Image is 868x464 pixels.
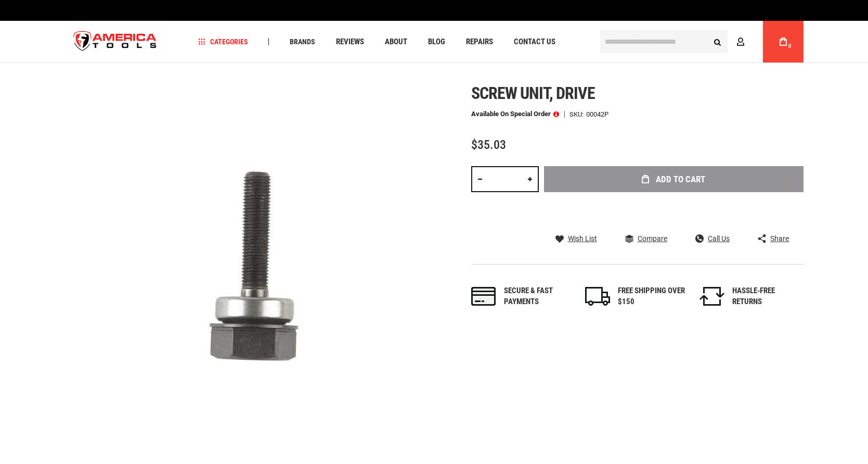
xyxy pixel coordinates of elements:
span: Contact Us [514,38,555,46]
span: 0 [788,43,792,49]
div: HASSLE-FREE RETURNS [732,285,800,308]
span: Repairs [466,38,493,46]
span: Blog [428,38,445,46]
strong: SKU [569,111,586,118]
span: $35.03 [471,137,506,152]
span: Screw unit, drive [471,83,595,103]
img: America Tools [65,22,166,61]
a: Wish List [555,234,597,243]
button: Search [708,32,728,52]
div: 00042P [586,111,608,118]
a: 0 [773,21,793,62]
a: Repairs [461,35,498,49]
span: Compare [638,235,667,242]
span: About [385,38,407,46]
div: Secure & fast payments [504,285,572,308]
span: Reviews [336,38,364,46]
a: Blog [423,35,450,49]
span: Share [770,235,789,242]
a: Compare [625,234,667,243]
img: shipping [585,287,610,306]
span: Wish List [568,235,597,242]
p: Available on Special Order [471,110,559,118]
a: About [380,35,412,49]
div: FREE SHIPPING OVER $150 [618,285,685,308]
a: Categories [193,35,253,49]
a: Reviews [331,35,369,49]
a: Brands [285,35,320,49]
img: payments [471,287,496,306]
span: Categories [198,38,248,45]
a: Contact Us [509,35,560,49]
a: store logo [65,22,166,61]
img: main product photo [65,84,434,454]
span: Call Us [708,235,730,242]
img: returns [699,287,724,306]
a: Call Us [695,234,730,243]
span: Brands [290,38,315,45]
